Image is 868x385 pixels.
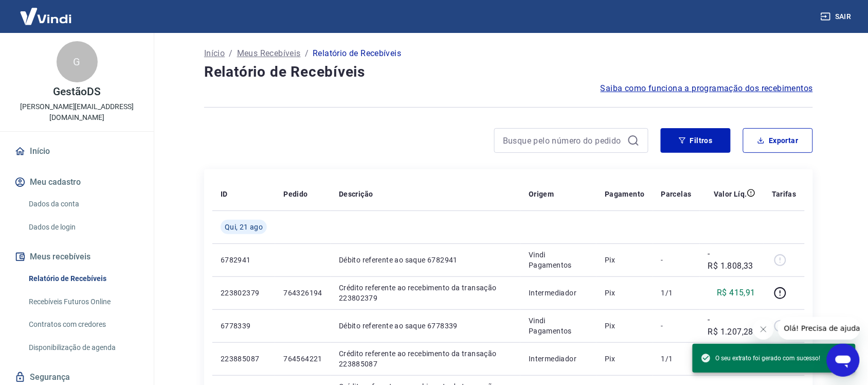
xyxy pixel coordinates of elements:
[339,283,512,303] p: Crédito referente ao recebimento da transação 223802379
[25,337,141,358] a: Disponibilização de agenda
[8,101,146,123] p: [PERSON_NAME][EMAIL_ADDRESS][DOMAIN_NAME]
[605,189,645,199] p: Pagamento
[225,222,263,232] span: Qui, 21 ago
[529,189,554,199] p: Origem
[339,189,373,199] p: Descrição
[6,7,86,15] span: Olá! Precisa de ajuda?
[25,314,141,335] a: Contratos com credores
[12,246,141,268] button: Meus recebíveis
[753,319,774,340] iframe: Fechar mensagem
[204,47,225,60] a: Início
[529,250,588,270] p: Vindi Pagamentos
[221,255,267,265] p: 6782941
[708,248,755,272] p: -R$ 1.808,33
[12,171,141,194] button: Meu cadastro
[743,128,813,153] button: Exportar
[661,354,692,364] p: 1/1
[339,348,512,369] p: Crédito referente ao recebimento da transação 223885087
[221,354,267,364] p: 223885087
[772,189,797,199] p: Tarifas
[305,47,309,60] p: /
[204,62,813,82] h4: Relatório de Recebíveis
[313,47,401,60] p: Relatório de Recebíveis
[221,321,267,331] p: 6778339
[714,189,747,199] p: Valor Líq.
[221,288,267,298] p: 223802379
[778,317,860,340] iframe: Mensagem da empresa
[661,128,731,153] button: Filtros
[605,288,645,298] p: Pix
[12,1,79,32] img: Vindi
[717,287,756,299] p: R$ 415,91
[601,82,813,95] a: Saiba como funciona a programação dos recebimentos
[283,189,308,199] p: Pedido
[25,268,141,289] a: Relatório de Recebíveis
[661,288,692,298] p: 1/1
[503,133,623,148] input: Busque pelo número do pedido
[529,354,588,364] p: Intermediador
[339,321,512,331] p: Débito referente ao saque 6778339
[661,189,692,199] p: Parcelas
[605,354,645,364] p: Pix
[708,313,755,338] p: -R$ 1.207,28
[827,344,860,377] iframe: Botão para abrir a janela de mensagens
[57,41,98,82] div: G
[53,86,101,97] p: GestãoDS
[661,255,692,265] p: -
[529,288,588,298] p: Intermediador
[283,354,322,364] p: 764564221
[819,7,856,26] button: Sair
[229,47,232,60] p: /
[339,255,512,265] p: Débito referente ao saque 6782941
[661,321,692,331] p: -
[221,189,228,199] p: ID
[12,140,141,163] a: Início
[25,217,141,238] a: Dados de login
[283,288,322,298] p: 764326194
[237,47,301,60] a: Meus Recebíveis
[25,291,141,312] a: Recebíveis Futuros Online
[25,194,141,215] a: Dados da conta
[605,321,645,331] p: Pix
[605,255,645,265] p: Pix
[529,316,588,336] p: Vindi Pagamentos
[701,353,821,363] span: O seu extrato foi gerado com sucesso!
